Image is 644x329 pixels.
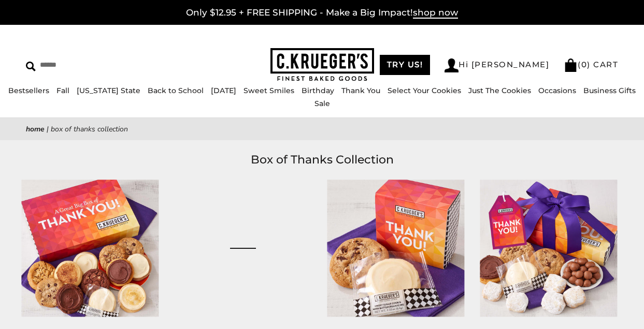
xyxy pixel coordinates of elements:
a: Select Your Cookies [388,86,461,95]
h1: Box of Thanks Collection [41,151,603,169]
a: Hi [PERSON_NAME] [445,58,549,72]
a: [DATE] [211,86,236,95]
img: Account [445,58,459,72]
a: [US_STATE] State [77,86,140,95]
a: Only $12.95 + FREE SHIPPING - Make a Big Impact!shop now [186,7,458,19]
a: (0) CART [564,59,618,69]
img: Bag [564,58,578,72]
img: Box of Thanks Sampler Gift Stack - Cookies and Snacks [480,180,618,317]
a: Occasions [538,86,576,95]
a: Birthday [302,86,334,95]
a: Sweet Smiles [244,86,294,95]
img: C.KRUEGER'S [270,48,374,82]
a: Just The Cookies [468,86,531,95]
a: Back to School [148,86,204,95]
span: | [47,124,49,134]
a: Bestsellers [8,86,49,95]
a: Box of Thanks Half Dozen Sampler - Assorted Cookies [174,180,311,317]
span: 0 [581,59,588,69]
img: Box of Thanks Duo Sampler - Assorted Cookies [327,180,464,317]
img: Box of Thanks Cookie Gift Boxes - Assorted Cookies [21,180,159,317]
a: Business Gifts [583,86,636,95]
a: Home [26,124,45,134]
a: Thank You [341,86,380,95]
a: TRY US! [380,55,431,75]
nav: breadcrumbs [26,123,618,135]
input: Search [26,57,161,73]
img: Search [26,62,36,71]
span: shop now [413,7,458,19]
a: Sale [314,99,330,108]
span: Box of Thanks Collection [51,124,128,134]
a: Fall [56,86,69,95]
